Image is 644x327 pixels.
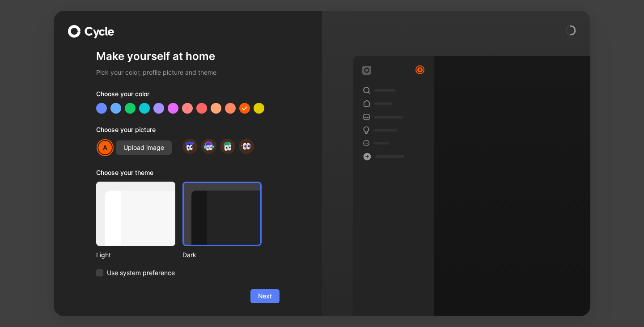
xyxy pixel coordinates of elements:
img: avatar [221,140,233,152]
h2: Pick your color, profile picture and theme [96,67,280,78]
div: Choose your theme [96,167,262,182]
span: Next [258,291,272,302]
div: Choose your picture [96,124,280,139]
div: Light [96,250,175,260]
img: avatar [203,140,215,152]
button: Upload image [116,140,172,155]
div: A [97,140,113,155]
img: avatar [240,140,252,152]
img: workspace-default-logo-wX5zAyuM.png [362,66,371,75]
div: A [416,66,424,73]
img: avatar [184,140,196,152]
div: Choose your color [96,89,280,103]
div: Dark [182,250,262,260]
span: Use system preference [107,268,175,278]
button: Next [250,289,280,303]
h1: Make yourself at home [96,49,280,64]
span: Upload image [123,142,164,153]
